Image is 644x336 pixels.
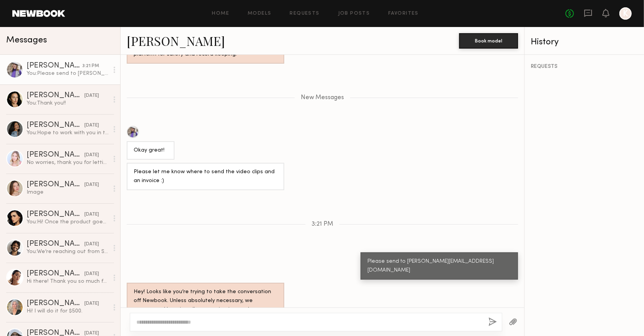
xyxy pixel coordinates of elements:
a: [PERSON_NAME] [127,32,225,49]
div: [DATE] [84,152,99,159]
div: Please let me know where to send the video clips and an invoice :) [134,168,277,186]
div: History [531,38,639,47]
div: Hey! Looks like you’re trying to take the conversation off Newbook. Unless absolutely necessary, ... [134,288,277,323]
div: REQUESTS [531,64,639,69]
div: You: Hope to work with you in the future! [27,129,109,137]
div: Hi! I will do it for $500. [27,307,109,315]
div: [PERSON_NAME] [27,181,84,189]
div: [PERSON_NAME] [27,270,84,278]
span: New Messages [301,95,344,101]
div: [PERSON_NAME] [27,300,84,307]
a: Models [248,11,271,16]
div: Okay great! [134,146,168,155]
div: [PERSON_NAME] [27,62,82,70]
div: Please send to [PERSON_NAME][EMAIL_ADDRESS][DOMAIN_NAME] [367,257,511,275]
button: Book model [459,33,518,49]
a: Book model [459,37,518,44]
div: [DATE] [84,181,99,189]
div: [DATE] [84,92,99,100]
div: [PERSON_NAME] [27,122,84,129]
a: Home [212,11,230,16]
div: [PERSON_NAME] [27,211,84,218]
div: [PERSON_NAME] [27,92,84,100]
a: Requests [290,11,320,16]
div: [DATE] [84,241,99,248]
div: [PERSON_NAME] [27,240,84,248]
div: Hi there! Thank you so much for reaching out and considering me for this opportunity , I’d love t... [27,278,109,285]
a: Job Posts [338,11,370,16]
div: [DATE] [84,122,99,129]
div: You: Thank you!! [27,100,109,107]
span: Messages [6,36,47,45]
div: 3:21 PM [82,62,99,70]
div: [DATE] [84,270,99,278]
div: [DATE] [84,300,99,307]
div: No worries, thank you for letting me know :) Looking forward to the shoot! [27,159,109,166]
div: You: We’re reaching out from SUTRA—we’ll be at a trade show this week in [GEOGRAPHIC_DATA] at the... [27,248,109,255]
div: [DATE] [84,211,99,218]
div: Image [27,189,109,196]
div: You: Please send to [PERSON_NAME][EMAIL_ADDRESS][DOMAIN_NAME] [27,70,109,77]
a: Favorites [388,11,419,16]
span: 3:21 PM [312,221,333,228]
div: [PERSON_NAME] [27,151,84,159]
div: You: Hi! Once the product goes live I can share! [27,218,109,226]
a: K [619,7,632,20]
